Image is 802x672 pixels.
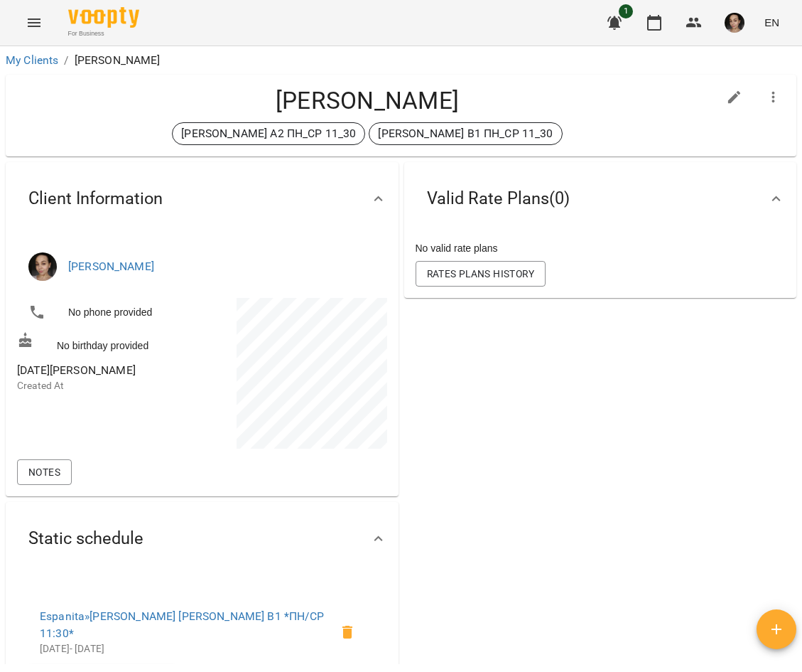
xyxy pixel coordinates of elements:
[6,53,58,67] a: My Clients
[619,4,633,18] span: 1
[68,29,139,38] span: For Business
[40,642,330,656] p: [DATE] - [DATE]
[40,609,324,640] a: Espanita»[PERSON_NAME] [PERSON_NAME] В1 *ПН/СР 11:30*
[6,502,399,575] div: Static schedule
[64,52,68,69] li: /
[764,15,779,30] span: EN
[330,615,364,649] span: Delete the client from the group Тимченко В1 ПН_СР 11_30 of the course Тимченко В. В1 *ПН/СР 11:30*?
[17,6,51,40] button: Menu
[378,125,553,142] p: [PERSON_NAME] В1 ПН_СР 11_30
[6,52,796,69] nav: breadcrumb
[6,162,399,235] div: Client Information
[17,379,199,393] p: Created At
[416,261,546,287] button: Rates Plans History
[17,459,72,485] button: Notes
[759,9,785,36] button: EN
[17,362,199,379] span: [DATE][PERSON_NAME]
[413,238,789,258] div: No valid rate plans
[181,125,356,142] p: [PERSON_NAME] А2 ПН_СР 11_30
[28,528,143,550] span: Static schedule
[427,265,534,282] span: Rates Plans History
[369,122,562,145] div: [PERSON_NAME] В1 ПН_СР 11_30
[17,298,199,326] li: No phone provided
[68,260,154,273] a: [PERSON_NAME]
[404,162,797,235] div: Valid Rate Plans(0)
[17,86,717,115] h4: [PERSON_NAME]
[28,252,57,281] img: Тимченко Вікторія
[28,464,60,481] span: Notes
[427,188,570,210] span: Valid Rate Plans ( 0 )
[28,188,163,210] span: Client Information
[75,52,161,69] p: [PERSON_NAME]
[172,122,365,145] div: [PERSON_NAME] А2 ПН_СР 11_30
[68,7,139,28] img: Voopty Logo
[14,329,202,356] div: No birthday provided
[725,13,744,33] img: ad43442a98ad23e120240d3adcb5fea8.jpg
